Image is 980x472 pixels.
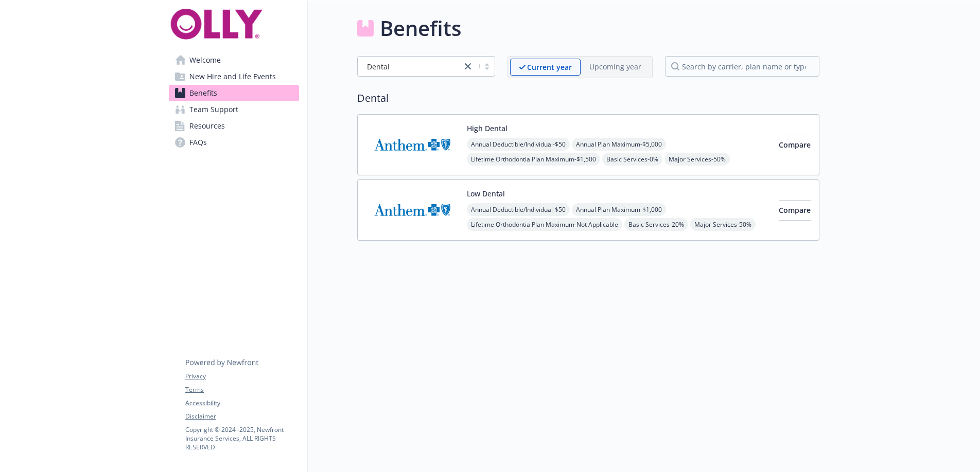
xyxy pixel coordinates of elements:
[169,118,299,134] a: Resources
[366,188,459,232] img: Anthem Blue Cross carrier logo
[581,59,650,76] span: Upcoming year
[380,13,461,44] h1: Benefits
[589,61,641,72] p: Upcoming year
[467,138,570,151] span: Annual Deductible/Individual - $50
[572,138,666,151] span: Annual Plan Maximum - $5,000
[602,153,662,166] span: Basic Services - 0%
[185,412,299,421] a: Disclaimer
[185,398,299,408] a: Accessibility
[779,140,811,150] span: Compare
[467,123,507,134] button: High Dental
[185,385,299,394] a: Terms
[189,134,207,151] span: FAQs
[189,118,225,134] span: Resources
[189,85,217,101] span: Benefits
[779,135,811,155] button: Compare
[189,68,276,85] span: New Hire and Life Events
[467,153,600,166] span: Lifetime Orthodontia Plan Maximum - $1,500
[690,218,756,231] span: Major Services - 50%
[367,61,390,72] span: Dental
[189,52,221,68] span: Welcome
[527,62,572,72] p: Current year
[169,134,299,151] a: FAQs
[366,123,459,167] img: Anthem Blue Cross carrier logo
[462,60,474,72] a: close
[572,203,666,216] span: Annual Plan Maximum - $1,000
[357,90,819,106] h2: Dental
[624,218,688,231] span: Basic Services - 20%
[169,68,299,85] a: New Hire and Life Events
[169,101,299,118] a: Team Support
[664,153,730,166] span: Major Services - 50%
[189,101,238,118] span: Team Support
[185,372,299,381] a: Privacy
[185,425,299,451] p: Copyright © 2024 - 2025 , Newfront Insurance Services, ALL RIGHTS RESERVED
[779,200,811,221] button: Compare
[467,203,570,216] span: Annual Deductible/Individual - $50
[169,52,299,68] a: Welcome
[779,205,811,215] span: Compare
[467,188,505,199] button: Low Dental
[363,61,457,72] span: Dental
[665,56,819,77] input: search by carrier, plan name or type
[169,85,299,101] a: Benefits
[467,218,622,231] span: Lifetime Orthodontia Plan Maximum - Not Applicable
